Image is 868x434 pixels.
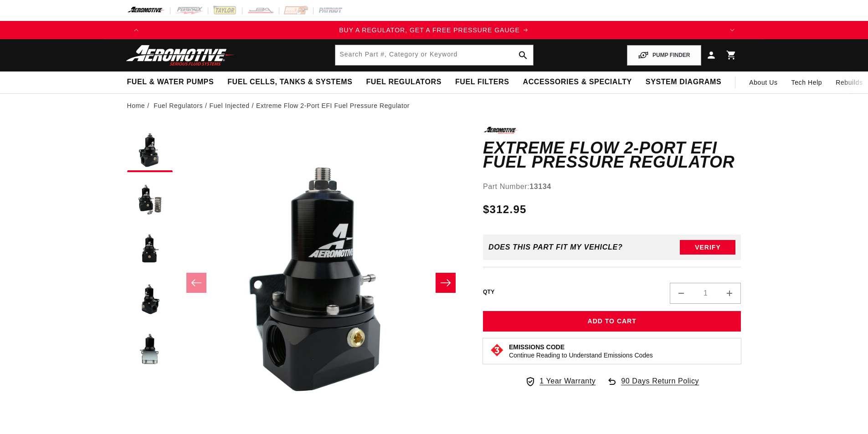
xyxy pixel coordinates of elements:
button: Load image 4 in gallery view [127,277,173,322]
span: Accessories & Specialty [523,77,632,87]
button: Add to Cart [483,311,741,332]
img: Aeromotive [123,45,237,66]
button: Translation missing: en.sections.announcements.next_announcement [723,21,741,39]
button: Slide left [186,273,206,293]
span: 90 Days Return Policy [621,375,699,396]
button: Emissions CodeContinue Reading to Understand Emissions Codes [509,343,653,359]
summary: Tech Help [785,71,829,93]
button: Verify [680,240,735,255]
summary: Fuel Cells, Tanks & Systems [221,71,359,93]
summary: Accessories & Specialty [516,71,639,93]
span: Fuel Regulators [366,77,441,87]
button: Load image 3 in gallery view [127,227,173,272]
strong: Emissions Code [509,343,565,351]
span: About Us [749,79,777,86]
span: System Diagrams [646,77,721,87]
button: Slide right [436,273,456,293]
a: 1 Year Warranty [525,375,596,387]
a: 90 Days Return Policy [606,375,699,396]
button: Translation missing: en.sections.announcements.previous_announcement [127,21,145,39]
strong: 13134 [529,183,551,190]
li: Fuel Injected [210,101,256,111]
span: Tech Help [791,77,822,87]
div: Announcement [145,25,723,35]
div: Part Number: [483,181,741,193]
button: Load image 2 in gallery view [127,177,173,222]
a: About Us [742,71,784,93]
a: Home [127,101,145,111]
div: Does This part fit My vehicle? [488,243,623,251]
span: BUY A REGULATOR, GET A FREE PRESSURE GAUGE [339,26,520,34]
img: Emissions code [490,343,504,357]
span: Fuel Filters [455,77,509,87]
slideshow-component: Translation missing: en.sections.announcements.announcement_bar [104,21,764,39]
span: Fuel & Water Pumps [127,77,214,87]
summary: System Diagrams [639,71,728,93]
summary: Fuel Regulators [359,71,448,93]
li: Fuel Regulators [154,101,209,111]
input: Search by Part Number, Category or Keyword [335,45,533,65]
h1: Extreme Flow 2-Port EFI Fuel Pressure Regulator [483,141,741,169]
span: Rebuilds [836,77,863,87]
span: Fuel Cells, Tanks & Systems [227,77,352,87]
nav: breadcrumbs [127,101,741,111]
a: BUY A REGULATOR, GET A FREE PRESSURE GAUGE [145,25,723,35]
summary: Fuel Filters [448,71,516,93]
button: Load image 1 in gallery view [127,127,173,172]
span: 1 Year Warranty [539,375,596,387]
span: $312.95 [483,201,527,218]
button: search button [513,45,533,65]
summary: Fuel & Water Pumps [120,71,221,93]
button: Load image 5 in gallery view [127,327,173,373]
button: PUMP FINDER [627,45,701,66]
li: Extreme Flow 2-Port EFI Fuel Pressure Regulator [256,101,410,111]
label: QTY [483,288,495,296]
p: Continue Reading to Understand Emissions Codes [509,351,653,359]
div: 1 of 4 [145,25,723,35]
